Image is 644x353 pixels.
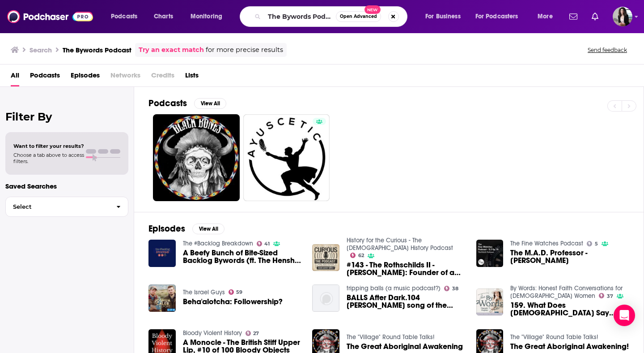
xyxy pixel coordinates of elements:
[148,98,226,109] a: PodcastsView All
[5,182,128,190] p: Saved Searches
[264,242,270,246] span: 41
[613,7,632,26] span: Logged in as ElizabethCole
[184,9,234,24] button: open menu
[347,237,453,252] a: History for the Curious - The Jewish History Podcast
[452,287,458,291] span: 38
[419,9,472,24] button: open menu
[30,68,60,86] a: Podcasts
[510,333,598,341] a: The "Village" Round Table Talks!
[5,197,128,217] button: Select
[312,284,339,312] img: BALLS After Dark.104 Siren song of the angry disaffected inarticulate white Cletus
[347,343,463,350] a: The Great Aboriginal Awakening
[347,294,466,309] a: BALLS After Dark.104 Siren song of the angry disaffected inarticulate white Cletus
[588,9,602,24] a: Show notifications dropdown
[312,244,339,271] img: #143 - The Rothschilds II - Mayer Amschel: Founder of a Dynasty
[444,286,458,291] a: 38
[236,290,242,294] span: 59
[358,254,364,258] span: 62
[364,5,381,14] span: New
[13,152,84,164] span: Choose a tab above to access filters.
[607,294,613,298] span: 37
[183,249,302,264] a: A Beefy Bunch of Bite-Sized Backlog Bywords (ft. The Henshin Dad)
[264,9,336,24] input: Search podcasts, credits, & more...
[11,68,19,86] a: All
[599,293,613,298] a: 37
[587,241,598,246] a: 5
[510,301,629,317] a: 159. What Does the Bible Say About Mental Health? A Conversation About Theology & Emotions (ft. P...
[510,343,629,350] a: The Great Aboriginal Awakening!
[192,224,225,234] button: View All
[347,284,441,292] a: tripping balls (a music podcast?)
[614,305,635,326] div: Open Intercom Messenger
[185,68,199,86] a: Lists
[148,9,178,24] a: Charts
[538,10,553,23] span: More
[510,284,623,300] a: By Words: Honest Faith Conversations for Christian Women
[476,288,504,316] img: 159. What Does the Bible Say About Mental Health? A Conversation About Theology & Emotions (ft. P...
[470,9,531,24] button: open menu
[510,249,629,264] a: The M.A.D. Professor - Max Büsser
[246,331,259,336] a: 27
[613,7,632,26] img: User Profile
[7,8,93,25] img: Podchaser - Follow, Share and Rate Podcasts
[248,6,416,27] div: Search podcasts, credits, & more...
[613,7,632,26] button: Show profile menu
[5,110,128,123] h2: Filter By
[183,288,225,296] a: The Israel Guys
[191,10,222,23] span: Monitoring
[151,68,174,86] span: Credits
[6,204,109,210] span: Select
[110,68,140,86] span: Networks
[13,143,84,149] span: Want to filter your results?
[139,45,204,55] a: Try an exact match
[510,240,583,247] a: The Fine Watches Podcast
[476,240,504,267] img: The M.A.D. Professor - Max Büsser
[475,10,518,23] span: For Podcasters
[148,240,176,267] img: A Beefy Bunch of Bite-Sized Backlog Bywords (ft. The Henshin Dad)
[347,294,466,309] span: BALLS After Dark.104 [PERSON_NAME] song of the angry disaffected inarticulate [PERSON_NAME]
[257,241,270,246] a: 41
[148,223,225,234] a: EpisodesView All
[183,240,253,247] a: The #Backlog Breakdown
[340,14,377,19] span: Open Advanced
[206,45,283,55] span: for more precise results
[111,10,137,23] span: Podcasts
[194,98,226,109] button: View All
[148,284,176,312] img: Beha'alotcha: Followership?
[510,249,629,264] span: The M.A.D. Professor - [PERSON_NAME]
[566,9,581,24] a: Show notifications dropdown
[350,253,364,258] a: 62
[347,261,466,276] a: #143 - The Rothschilds II - Mayer Amschel: Founder of a Dynasty
[510,301,629,317] span: 159. What Does [DEMOGRAPHIC_DATA] Say About Mental Health? A Conversation About Theology & Emotio...
[71,68,100,86] a: Episodes
[531,9,564,24] button: open menu
[425,10,461,23] span: For Business
[148,98,187,109] h2: Podcasts
[154,10,173,23] span: Charts
[105,9,149,24] button: open menu
[347,261,466,276] span: #143 - The Rothschilds II - [PERSON_NAME]: Founder of a Dynasty
[347,333,434,341] a: The "Village" Round Table Talks!
[253,331,259,336] span: 27
[336,11,381,22] button: Open AdvancedNew
[229,289,243,295] a: 59
[595,242,598,246] span: 5
[183,298,283,306] a: Beha'alotcha: Followership?
[585,46,630,54] button: Send feedback
[30,46,52,54] h3: Search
